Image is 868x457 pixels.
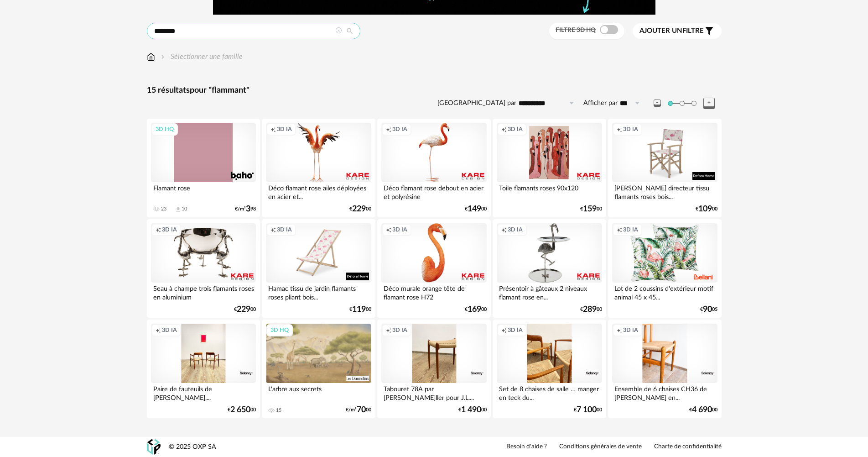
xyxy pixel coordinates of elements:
div: €/m² 98 [235,206,256,212]
span: Creation icon [617,126,622,133]
a: Besoin d'aide ? [506,443,547,451]
a: Creation icon 3D IA Seau à champe trois flamants roses en aluminium €22900 [147,219,260,318]
a: Conditions générales de vente [559,443,642,451]
div: Flamant rose [151,182,256,200]
span: 70 [357,407,366,413]
div: € 00 [580,306,602,313]
span: Filter icon [704,26,715,37]
span: 3D IA [392,226,407,233]
span: Ajouter un [639,27,682,34]
span: Creation icon [156,226,161,233]
a: 3D HQ L'arbre aux secrets 15 €/m²7000 [262,320,375,418]
span: Creation icon [386,126,391,133]
span: 169 [468,306,481,313]
a: Creation icon 3D IA Ensemble de 6 chaises CH36 de [PERSON_NAME] en... €4 69000 [608,320,721,418]
span: 3D IA [162,326,177,334]
div: € 00 [234,306,256,313]
div: 10 [182,206,187,212]
a: Creation icon 3D IA Tabouret 78A par [PERSON_NAME]ller pour J.L.... €1 49000 [377,320,490,418]
span: 1 490 [461,407,481,413]
span: 3D IA [277,126,292,133]
span: Filtre 3D HQ [556,27,596,33]
img: svg+xml;base64,PHN2ZyB3aWR0aD0iMTYiIGhlaWdodD0iMTYiIHZpZXdCb3g9IjAgMCAxNiAxNiIgZmlsbD0ibm9uZSIgeG... [159,52,166,62]
div: Toile flamants roses 90x120 [497,182,602,200]
span: Creation icon [386,326,391,334]
div: Tabouret 78A par [PERSON_NAME]ller pour J.L.... [381,383,486,401]
a: Creation icon 3D IA [PERSON_NAME] directeur tissu flamants roses bois... €10900 [608,119,721,217]
a: Creation icon 3D IA Déco flamant rose ailes déployées en acier et... €22900 [262,119,375,217]
span: filtre [639,26,704,36]
div: € 00 [574,407,602,413]
div: 23 [161,206,166,212]
span: 3D IA [162,226,177,233]
a: Creation icon 3D IA Paire de fauteuils de [PERSON_NAME],... €2 65000 [147,320,260,418]
div: © 2025 OXP SA [169,443,216,452]
span: 3D IA [623,226,638,233]
span: 3D IA [392,126,407,133]
div: 3D HQ [151,123,178,135]
span: 229 [352,206,366,212]
span: 109 [698,206,712,212]
span: 229 [237,306,250,313]
div: € 00 [696,206,717,212]
a: Creation icon 3D IA Déco flamant rose debout en acier et polyrésine €14900 [377,119,490,217]
a: Charte de confidentialité [654,443,722,451]
a: Creation icon 3D IA Présentoir à gâteaux 2 niveaux flamant rose en... €28900 [493,219,606,318]
div: Paire de fauteuils de [PERSON_NAME],... [151,383,256,401]
div: € 05 [700,306,717,313]
div: € 00 [228,407,256,413]
div: € 00 [349,206,371,212]
span: 2 650 [230,407,250,413]
span: Creation icon [617,326,622,334]
div: € 00 [458,407,487,413]
span: pour "flammant" [190,86,249,95]
span: 119 [352,306,366,313]
a: Creation icon 3D IA Toile flamants roses 90x120 €15900 [493,119,606,217]
a: Creation icon 3D IA Lot de 2 coussins d'extérieur motif animal 45 x 45... €9005 [608,219,721,318]
span: Creation icon [617,226,622,233]
div: Ensemble de 6 chaises CH36 de [PERSON_NAME] en... [612,383,717,401]
label: [GEOGRAPHIC_DATA] par [437,99,516,108]
div: Hamac tissu de jardin flamants roses pliant bois... [266,283,371,301]
span: 3D IA [392,326,407,334]
span: 159 [583,206,597,212]
span: 90 [703,306,712,313]
div: 15 résultats [147,85,722,96]
span: Creation icon [386,226,391,233]
div: € 00 [465,206,487,212]
span: 3D IA [623,126,638,133]
div: € 00 [580,206,602,212]
span: Creation icon [501,226,507,233]
a: Creation icon 3D IA Déco murale orange tête de flamant rose H72 €16900 [377,219,490,318]
span: Creation icon [156,326,161,334]
div: € 00 [689,407,717,413]
div: €/m² 00 [346,407,371,413]
div: € 00 [465,306,487,313]
span: 3 [246,206,250,212]
span: Creation icon [270,126,276,133]
div: Seau à champe trois flamants roses en aluminium [151,283,256,301]
span: Creation icon [270,226,276,233]
div: € 00 [349,306,371,313]
span: Download icon [175,206,182,213]
span: 149 [468,206,481,212]
a: Creation icon 3D IA Set de 8 chaises de salle … manger en teck du... €7 10000 [493,320,606,418]
button: Ajouter unfiltre Filter icon [633,23,722,39]
img: svg+xml;base64,PHN2ZyB3aWR0aD0iMTYiIGhlaWdodD0iMTciIHZpZXdCb3g9IjAgMCAxNiAxNyIgZmlsbD0ibm9uZSIgeG... [147,52,155,62]
span: 3D IA [508,326,523,334]
a: Creation icon 3D IA Hamac tissu de jardin flamants roses pliant bois... €11900 [262,219,375,318]
div: Présentoir à gâteaux 2 niveaux flamant rose en... [497,283,602,301]
span: 3D IA [508,126,523,133]
div: L'arbre aux secrets [266,383,371,401]
div: 3D HQ [266,324,293,336]
div: Lot de 2 coussins d'extérieur motif animal 45 x 45... [612,283,717,301]
div: 15 [276,407,281,414]
img: OXP [147,439,161,455]
div: Set de 8 chaises de salle … manger en teck du... [497,383,602,401]
span: 4 690 [692,407,712,413]
span: 289 [583,306,597,313]
div: Sélectionner une famille [159,52,243,62]
span: 3D IA [277,226,292,233]
span: Creation icon [501,126,507,133]
span: 7 100 [577,407,597,413]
